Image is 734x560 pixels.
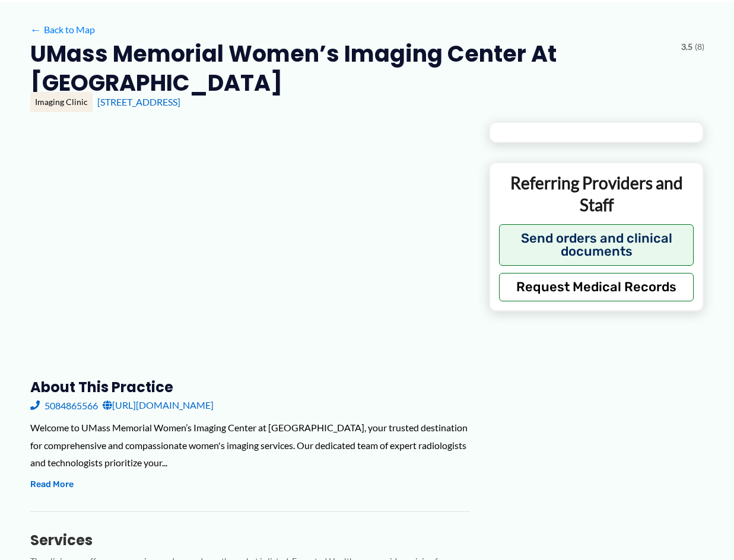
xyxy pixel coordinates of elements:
a: ←Back to Map [30,21,95,39]
button: Request Medical Records [499,273,694,301]
button: Read More [30,478,74,492]
span: (8) [695,39,704,55]
h3: Services [30,531,470,549]
span: ← [30,24,42,35]
h3: About this practice [30,378,470,396]
a: 5084865566 [30,396,98,414]
div: Welcome to UMass Memorial Women’s Imaging Center at [GEOGRAPHIC_DATA], your trusted destination f... [30,419,470,472]
span: 3.5 [681,39,692,55]
p: Referring Providers and Staff [499,172,694,215]
h2: UMass Memorial Women’s Imaging Center at [GEOGRAPHIC_DATA] [30,39,672,98]
div: Imaging Clinic [30,92,93,112]
button: Send orders and clinical documents [499,224,694,266]
a: [URL][DOMAIN_NAME] [103,396,214,414]
a: [STREET_ADDRESS] [97,96,180,107]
